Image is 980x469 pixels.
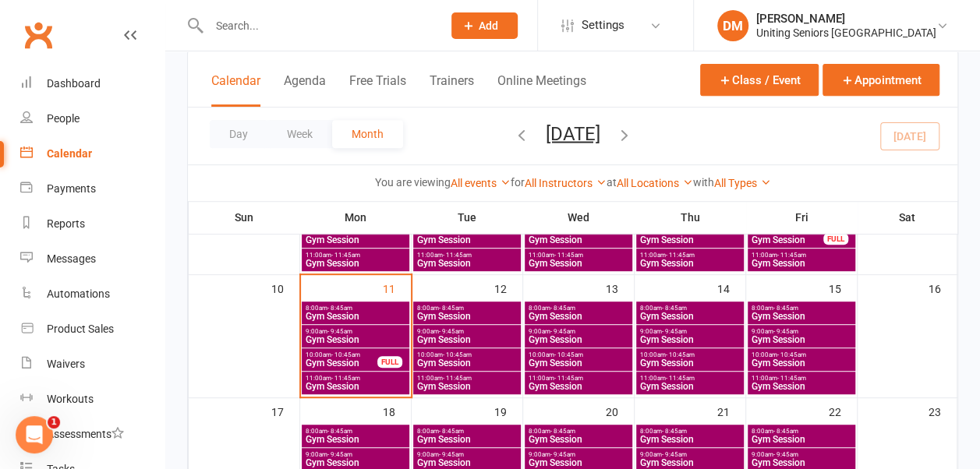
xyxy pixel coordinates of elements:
div: 21 [717,398,745,424]
button: Trainers [430,73,474,107]
span: 9:00am [528,328,629,335]
span: Gym Session [305,382,406,391]
span: Gym Session [639,435,741,444]
span: 10:00am [416,351,518,358]
span: 9:00am [416,451,518,458]
a: Automations [20,277,165,312]
div: 23 [929,398,957,424]
div: People [47,112,80,125]
span: - 9:45am [439,451,464,458]
button: Add [451,12,518,39]
span: - 8:45am [327,305,352,312]
div: Automations [47,287,110,300]
span: 8:00am [305,305,406,312]
span: - 11:45am [777,375,806,382]
span: Gym Session [416,435,518,444]
span: Gym Session [305,235,406,245]
div: Product Sales [47,323,114,335]
strong: You are viewing [375,176,451,189]
span: Gym Session [528,458,629,467]
span: Gym Session [528,382,629,391]
span: Gym Session [305,458,406,467]
span: Gym Session [528,235,629,245]
span: 8:00am [305,428,406,435]
span: - 8:45am [662,428,687,435]
a: All Locations [617,177,693,189]
span: Gym Session [751,358,852,368]
span: - 10:45am [331,351,360,358]
div: 17 [271,398,299,424]
span: 9:00am [305,451,406,458]
div: Assessments [47,428,124,440]
span: - 8:45am [662,305,687,312]
button: Free Trials [349,73,406,107]
span: - 11:45am [554,252,583,259]
a: Workouts [20,382,165,417]
span: - 8:45am [773,428,798,435]
span: 11:00am [416,252,518,259]
span: Gym Session [751,335,852,344]
input: Search... [204,15,431,37]
span: Gym Session [639,259,741,268]
strong: at [607,176,617,189]
span: 9:00am [305,328,406,335]
span: - 9:45am [773,328,798,335]
span: Gym Session [751,312,852,321]
a: All events [451,177,511,189]
span: Gym Session [751,235,824,245]
span: - 10:45am [666,351,695,358]
div: Dashboard [47,77,101,90]
span: Gym Session [416,458,518,467]
span: Gym Session [416,358,518,368]
button: Online Meetings [497,73,586,107]
div: Reports [47,217,85,230]
div: 11 [383,275,411,301]
span: Gym Session [528,435,629,444]
span: Gym Session [751,259,852,268]
span: 8:00am [751,305,852,312]
span: - 9:45am [327,451,352,458]
span: - 10:45am [777,351,806,358]
div: Payments [47,182,96,195]
a: Waivers [20,347,165,382]
a: Product Sales [20,312,165,347]
div: [PERSON_NAME] [756,12,936,26]
span: - 8:45am [327,428,352,435]
span: - 9:45am [773,451,798,458]
button: Calendar [211,73,260,107]
span: 11:00am [528,252,629,259]
a: All Types [714,177,771,189]
span: - 11:45am [666,375,695,382]
span: - 8:45am [550,428,575,435]
span: - 9:45am [550,328,575,335]
button: Month [332,120,403,148]
div: 18 [383,398,411,424]
span: 9:00am [416,328,518,335]
span: 8:00am [416,305,518,312]
span: 9:00am [751,328,852,335]
button: Appointment [823,64,939,96]
div: 20 [606,398,634,424]
div: 13 [606,275,634,301]
th: Mon [300,201,412,234]
span: Gym Session [528,335,629,344]
button: Agenda [284,73,326,107]
span: Gym Session [416,259,518,268]
span: 11:00am [416,375,518,382]
span: - 9:45am [327,328,352,335]
span: - 9:45am [662,328,687,335]
div: Workouts [47,393,94,405]
span: Gym Session [528,312,629,321]
span: Gym Session [305,335,406,344]
span: - 11:45am [443,252,472,259]
strong: with [693,176,714,189]
div: 19 [494,398,522,424]
span: Gym Session [305,358,378,368]
span: 11:00am [751,252,852,259]
span: Gym Session [305,312,406,321]
th: Thu [635,201,746,234]
span: Gym Session [416,382,518,391]
a: Reports [20,206,165,242]
span: Add [479,19,498,32]
span: 11:00am [305,252,406,259]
